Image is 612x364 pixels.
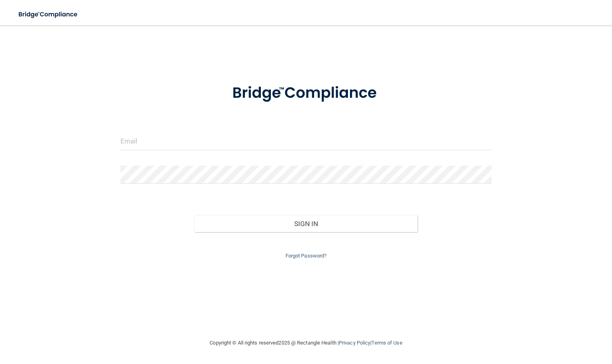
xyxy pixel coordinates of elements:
input: Email [120,132,492,150]
div: Copyright © All rights reserved 2025 @ Rectangle Health | | [161,330,451,356]
img: bridge_compliance_login_screen.278c3ca4.svg [216,73,396,113]
a: Forgot Password? [286,253,327,259]
button: Sign In [194,215,417,232]
a: Terms of Use [371,340,402,346]
img: bridge_compliance_login_screen.278c3ca4.svg [12,6,85,23]
a: Privacy Policy [339,340,370,346]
